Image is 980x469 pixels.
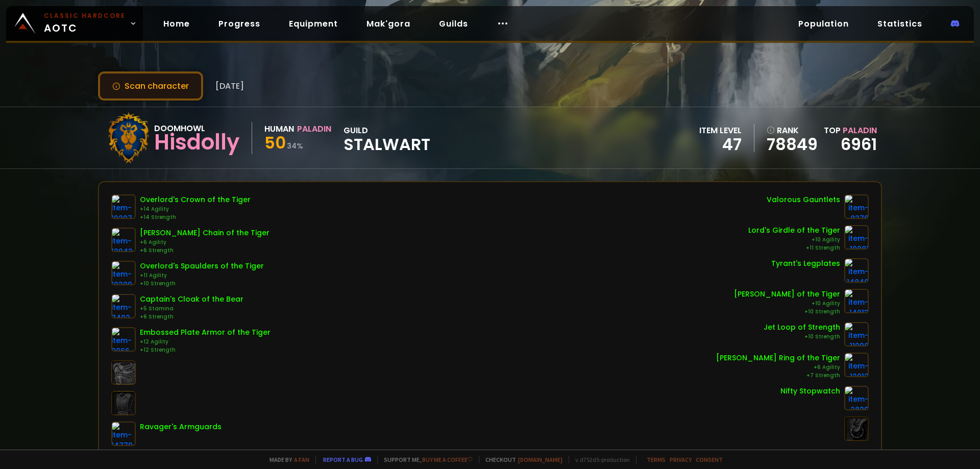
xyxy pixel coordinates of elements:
a: a fan [294,456,309,463]
div: +10 Strength [764,333,840,341]
div: rank [767,124,818,137]
a: Statistics [869,13,930,34]
div: +10 Agility [748,236,840,244]
div: +10 Strength [140,280,264,288]
div: +6 Strength [140,313,243,321]
div: +11 Agility [140,271,264,280]
a: Classic HardcoreAOTC [6,6,143,41]
img: item-12042 [111,228,136,252]
div: +10 Strength [734,308,840,316]
img: item-14840 [844,258,869,283]
div: Overlord's Spaulders of the Tiger [140,261,264,271]
a: Progress [210,13,268,34]
a: [DOMAIN_NAME] [518,456,562,463]
div: 47 [699,137,742,152]
a: Buy me a coffee [422,456,473,463]
a: Guilds [431,13,476,34]
div: +6 Strength [140,246,269,255]
div: +11 Strength [748,244,840,252]
div: Embossed Plate Armor of the Tiger [140,327,271,338]
img: item-14913 [844,289,869,313]
img: item-2820 [844,386,869,410]
div: [PERSON_NAME] Chain of the Tiger [140,228,269,238]
div: Ravager's Armguards [140,422,222,432]
div: +10 Agility [734,300,840,308]
div: +12 Strength [140,346,271,354]
a: Population [790,13,857,34]
div: Tyrant's Legplates [771,258,840,269]
img: item-10081 [844,225,869,250]
div: +14 Agility [140,205,251,213]
div: Hisdolly [154,135,239,150]
div: +14 Strength [140,213,251,221]
a: Privacy [670,456,692,463]
small: Classic Hardcore [44,11,126,20]
span: v. d752d5 - production [569,456,630,463]
div: [PERSON_NAME] Ring of the Tiger [716,353,840,363]
div: Human [264,122,294,135]
img: item-7492 [111,294,136,318]
div: Doomhowl [154,122,239,135]
img: item-9966 [111,327,136,352]
a: Equipment [281,13,346,34]
a: Mak'gora [358,13,419,34]
span: Support me, [377,456,473,463]
div: +5 Stamina [140,305,243,313]
a: Home [155,13,198,34]
div: [PERSON_NAME] of the Tiger [734,289,840,300]
span: AOTC [44,11,126,36]
div: Paladin [297,122,331,135]
div: Overlord's Crown of the Tiger [140,194,251,205]
img: item-10209 [111,261,136,285]
a: Consent [696,456,723,463]
div: Top [824,124,877,137]
a: 6961 [841,133,877,156]
small: 34 % [287,141,303,151]
div: +6 Agility [716,363,840,372]
div: guild [344,124,430,152]
span: 50 [264,131,286,154]
div: Jet Loop of Strength [764,322,840,333]
div: Nifty Stopwatch [780,386,840,397]
img: item-11998 [844,322,869,347]
a: 78849 [767,137,818,152]
div: Captain's Cloak of the Bear [140,294,243,305]
span: Made by [263,456,309,463]
div: Lord's Girdle of the Tiger [748,225,840,236]
div: Valorous Gauntlets [767,194,840,205]
div: +7 Strength [716,372,840,380]
div: +12 Agility [140,338,271,346]
span: Stalwart [344,137,430,152]
img: item-14770 [111,422,136,446]
a: Terms [647,456,666,463]
img: item-8276 [844,194,869,219]
button: Scan character [98,71,203,101]
img: item-12012 [844,353,869,377]
img: item-10207 [111,194,136,219]
a: Report a bug [323,456,363,463]
div: +6 Agility [140,238,269,246]
span: Paladin [843,125,877,136]
span: Checkout [479,456,562,463]
div: item level [699,124,742,137]
span: [DATE] [215,80,244,92]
